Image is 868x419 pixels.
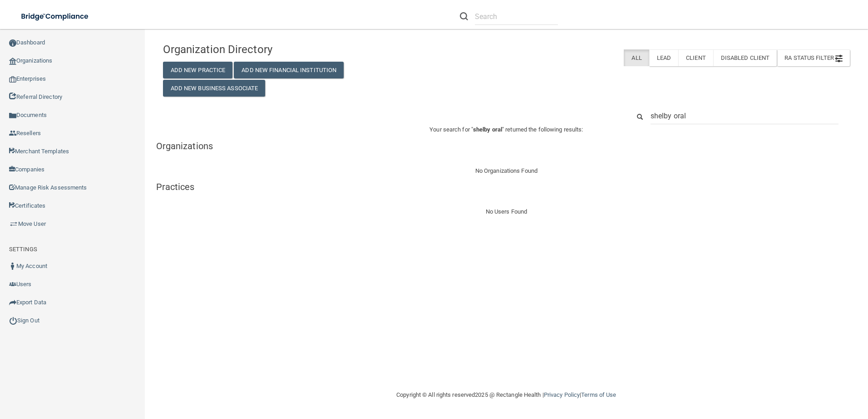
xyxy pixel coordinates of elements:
h4: Organization Directory [163,44,383,55]
label: SETTINGS [9,244,37,255]
img: icon-filter@2x.21656d0b.png [835,55,843,62]
span: shelby oral [473,126,502,133]
span: RA Status Filter [784,54,843,61]
img: enterprise.0d942306.png [9,76,16,83]
label: Client [678,49,713,66]
img: ic_power_dark.7ecde6b1.png [9,317,17,325]
img: ic_user_dark.df1a06c3.png [9,263,16,270]
a: Privacy Policy [544,391,580,398]
button: Add New Business Associate [163,80,266,97]
label: All [624,49,649,66]
button: Add New Practice [163,62,233,78]
img: icon-users.e205127d.png [9,281,16,288]
img: bridge_compliance_login_screen.278c3ca4.svg [14,7,97,26]
a: Terms of Use [581,391,616,398]
img: icon-export.b9366987.png [9,299,16,306]
p: Your search for " " returned the following results: [156,124,857,135]
img: icon-documents.8dae5593.png [9,112,16,119]
input: Search [651,107,838,124]
div: No Organizations Found [156,166,857,176]
h5: Practices [156,182,857,192]
img: ic_dashboard_dark.d01f4a41.png [9,39,16,47]
img: briefcase.64adab9b.png [9,219,18,229]
label: Disabled Client [713,49,777,66]
button: Add New Financial Institution [234,62,344,78]
label: Lead [649,49,678,66]
div: No Users Found [156,206,857,217]
div: Copyright © All rights reserved 2025 @ Rectangle Health | | [340,380,672,409]
img: ic-search.3b580494.png [460,12,468,20]
img: organization-icon.f8decf85.png [9,58,16,65]
input: Search [475,8,558,25]
h5: Organizations [156,141,857,151]
img: ic_reseller.de258add.png [9,130,16,137]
